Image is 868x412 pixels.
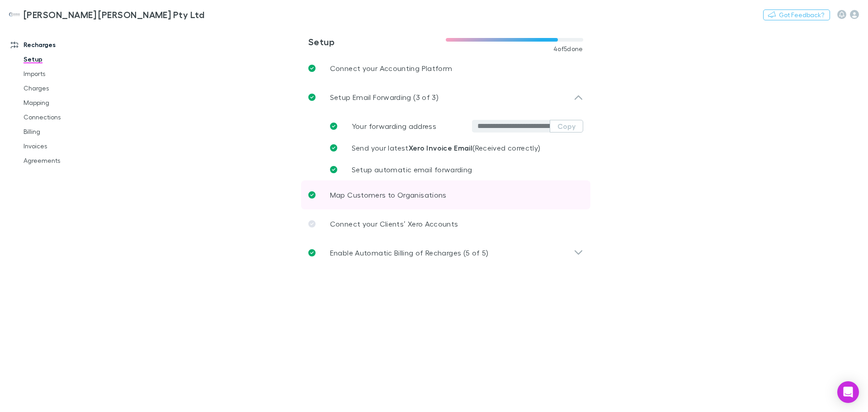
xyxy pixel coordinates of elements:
[14,95,122,110] a: Mapping
[323,137,583,159] a: Send your latestXero Invoice Email(Received correctly)
[2,38,122,52] a: Recharges
[308,36,446,47] h3: Setup
[14,81,122,95] a: Charges
[837,381,859,403] div: Open Intercom Messenger
[14,66,122,81] a: Imports
[14,139,122,153] a: Invoices
[330,247,489,258] p: Enable Automatic Billing of Recharges (5 of 5)
[301,238,590,267] div: Enable Automatic Billing of Recharges (5 of 5)
[352,143,541,152] span: Send your latest (Received correctly)
[330,63,453,74] p: Connect your Accounting Platform
[301,209,590,238] a: Connect your Clients’ Xero Accounts
[323,159,583,180] a: Setup automatic email forwarding
[4,4,210,25] a: [PERSON_NAME] [PERSON_NAME] Pty Ltd
[14,110,122,124] a: Connections
[14,52,122,66] a: Setup
[330,218,458,229] p: Connect your Clients’ Xero Accounts
[352,122,436,130] span: Your forwarding address
[553,45,583,52] span: 4 of 5 done
[9,9,20,20] img: Hotchkin Hughes Pty Ltd's Logo
[14,153,122,168] a: Agreements
[330,189,447,200] p: Map Customers to Organisations
[301,180,590,209] a: Map Customers to Organisations
[550,120,583,133] button: Copy
[301,54,590,83] a: Connect your Accounting Platform
[409,143,473,152] strong: Xero Invoice Email
[330,92,439,103] p: Setup Email Forwarding (3 of 3)
[352,165,472,174] span: Setup automatic email forwarding
[763,9,830,20] button: Got Feedback?
[24,9,204,20] h3: [PERSON_NAME] [PERSON_NAME] Pty Ltd
[301,83,590,112] div: Setup Email Forwarding (3 of 3)
[14,124,122,139] a: Billing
